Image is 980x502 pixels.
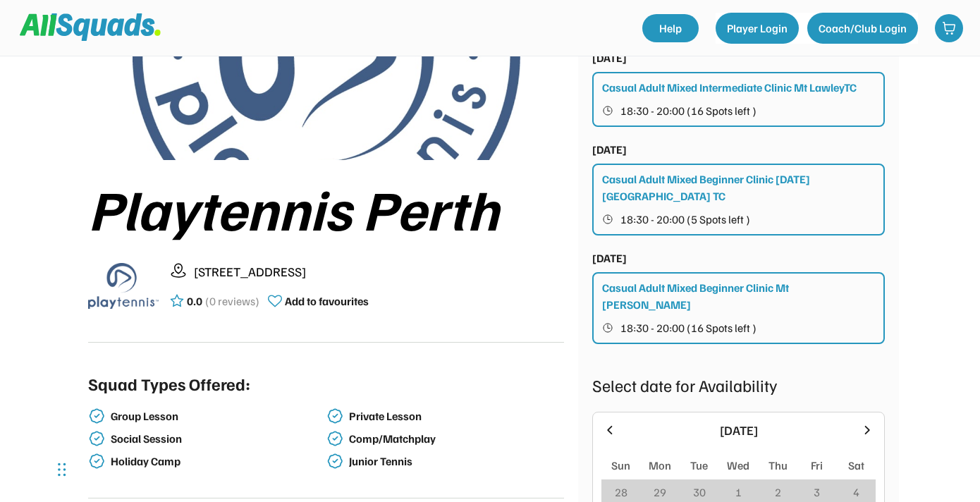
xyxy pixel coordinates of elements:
img: Squad%20Logo.svg [20,13,161,40]
div: Select date for Availability [592,372,885,398]
div: Private Lesson [349,410,562,423]
div: Casual Adult Mixed Beginner Clinic Mt [PERSON_NAME] [602,279,876,313]
div: (0 reviews) [205,293,259,310]
div: Squad Types Offered: [88,371,250,396]
img: check-verified-01.svg [326,453,343,470]
img: check-verified-01.svg [88,453,105,470]
img: check-verified-01.svg [326,408,343,424]
div: Sat [848,457,864,474]
div: [STREET_ADDRESS] [194,262,564,281]
span: 18:30 - 20:00 (16 Spots left ) [620,105,757,116]
div: Fri [811,457,823,474]
button: Player Login [716,13,799,44]
div: 29 [654,484,666,501]
div: Comp/Matchplay [349,432,562,446]
img: check-verified-01.svg [326,430,343,447]
img: shopping-cart-01%20%281%29.svg [942,21,956,35]
div: Sun [611,457,630,474]
div: 4 [853,484,859,501]
div: Add to favourites [285,293,369,310]
div: Wed [727,457,749,474]
button: 18:30 - 20:00 (5 Spots left ) [602,210,876,228]
div: 2 [775,484,781,501]
div: Tue [690,457,708,474]
div: Holiday Camp [111,455,324,468]
button: Coach/Club Login [807,13,918,44]
div: Social Session [111,432,324,446]
div: Group Lesson [111,410,324,423]
div: 3 [814,484,820,501]
img: check-verified-01.svg [88,408,105,424]
img: check-verified-01.svg [88,430,105,447]
div: 1 [735,484,742,501]
img: playtennis%20blue%20logo%201.png [88,250,159,321]
span: 18:30 - 20:00 (16 Spots left ) [620,322,757,333]
div: [DATE] [592,49,627,66]
button: 18:30 - 20:00 (16 Spots left ) [602,319,876,337]
div: 30 [693,484,706,501]
div: Mon [649,457,671,474]
div: [DATE] [592,250,627,267]
div: 28 [615,484,627,501]
a: Help [642,14,699,42]
div: [DATE] [625,421,852,440]
span: 18:30 - 20:00 (5 Spots left ) [620,214,750,225]
div: Junior Tennis [349,455,562,468]
button: 18:30 - 20:00 (16 Spots left ) [602,102,876,120]
div: Thu [768,457,788,474]
div: Playtennis Perth [88,177,564,239]
div: Casual Adult Mixed Beginner Clinic [DATE] [GEOGRAPHIC_DATA] TC [602,171,876,204]
div: [DATE] [592,141,627,158]
div: Casual Adult Mixed Intermediate Clinic Mt LawleyTC [602,79,857,96]
div: 0.0 [187,293,202,310]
